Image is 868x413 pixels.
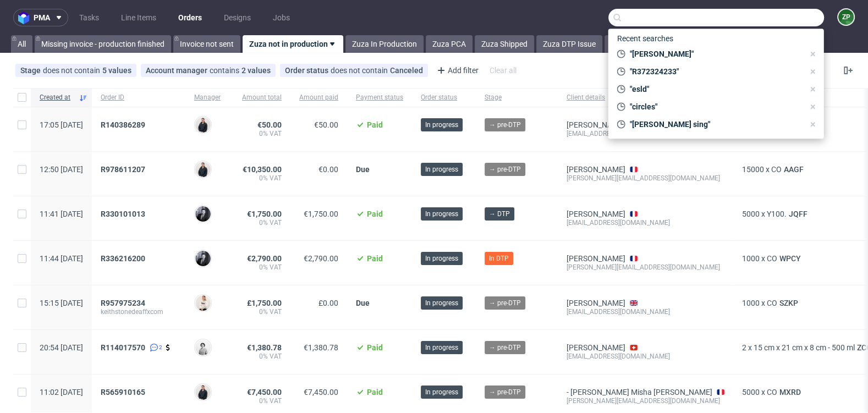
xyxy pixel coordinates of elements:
[489,120,521,130] span: → pre-DTP
[742,388,760,397] span: 5000
[101,388,145,397] span: R565910165
[238,307,282,316] span: 0% VAT
[432,62,481,79] div: Add filter
[390,66,423,75] div: Canceled
[18,12,34,24] img: logo
[43,66,102,75] span: does not contain
[101,299,145,307] span: R957975234
[101,343,145,352] span: R114017570
[217,9,257,26] a: Designs
[613,30,678,47] span: Recent searches
[625,119,804,130] span: "[PERSON_NAME] sing"
[777,388,803,397] span: MXRD
[567,120,625,129] a: [PERSON_NAME]
[101,254,145,263] span: R336216200
[101,120,145,129] span: R140386289
[40,165,83,174] span: 12:50 [DATE]
[102,66,131,75] div: 5 values
[11,35,32,53] a: All
[425,209,458,219] span: In progress
[318,165,338,174] span: €0.00
[425,298,458,308] span: In progress
[567,299,625,307] a: [PERSON_NAME]
[567,174,724,183] div: [PERSON_NAME][EMAIL_ADDRESS][DOMAIN_NAME]
[567,263,724,272] div: [PERSON_NAME][EMAIL_ADDRESS][DOMAIN_NAME]
[489,298,521,308] span: → pre-DTP
[367,120,383,129] span: Paid
[318,299,338,307] span: £0.00
[20,66,43,75] span: Stage
[356,93,403,102] span: Payment status
[247,343,282,352] span: €1,380.78
[742,299,760,307] span: 1000
[567,352,724,361] div: [EMAIL_ADDRESS][DOMAIN_NAME]
[195,384,211,400] img: Adrian Margula
[567,210,625,218] a: [PERSON_NAME]
[241,66,271,75] div: 2 values
[34,14,50,21] span: pma
[345,35,424,53] a: Zuza In Production
[172,9,208,26] a: Orders
[489,254,509,263] span: In DTP
[567,93,724,102] span: Client details
[40,254,83,263] span: 11:44 [DATE]
[314,120,338,129] span: €50.00
[195,162,211,177] img: Adrian Margula
[40,120,83,129] span: 17:05 [DATE]
[73,9,106,26] a: Tasks
[147,343,162,352] a: 2
[367,388,383,397] span: Paid
[238,174,282,183] span: 0% VAT
[475,35,534,53] a: Zuza Shipped
[304,210,338,218] span: €1,750.00
[101,299,147,307] a: R957975234
[767,210,787,218] span: Y100.
[426,35,473,53] a: Zuza PCA
[536,35,602,53] a: Zuza DTP Issue
[40,210,83,218] span: 11:41 [DATE]
[238,93,282,102] span: Amount total
[40,388,83,397] span: 11:02 [DATE]
[101,388,147,397] a: R565910165
[421,93,467,102] span: Order status
[40,343,83,352] span: 20:54 [DATE]
[567,129,724,138] div: [EMAIL_ADDRESS][DOMAIN_NAME]
[238,397,282,405] span: 0% VAT
[146,66,210,75] span: Account manager
[742,343,746,352] span: 2
[485,93,549,102] span: Stage
[367,254,383,263] span: Paid
[777,299,800,307] span: SZKP
[356,299,370,307] span: Due
[243,35,343,53] a: Zuza not in production
[425,343,458,353] span: In progress
[247,299,282,307] span: £1,750.00
[425,120,458,130] span: In progress
[101,307,177,316] span: keithstonedeaffxcom
[101,210,147,218] a: R330101013
[247,254,282,263] span: €2,790.00
[299,93,338,102] span: Amount paid
[101,120,147,129] a: R140386289
[754,343,855,352] span: 15 cm x 21 cm x 8 cm - 500 ml
[742,254,760,263] span: 1000
[13,9,68,26] button: pma
[742,210,760,218] span: 5000
[782,165,806,174] span: AAGF
[771,165,782,174] span: CO
[101,165,147,174] a: R978611207
[767,388,777,397] span: CO
[567,307,724,316] div: [EMAIL_ADDRESS][DOMAIN_NAME]
[101,93,177,102] span: Order ID
[257,120,282,129] span: €50.00
[425,254,458,263] span: In progress
[173,35,240,53] a: Invoice not sent
[367,343,383,352] span: Paid
[425,387,458,397] span: In progress
[194,93,221,102] span: Manager
[238,129,282,138] span: 0% VAT
[238,263,282,272] span: 0% VAT
[767,299,777,307] span: CO
[625,84,804,95] span: "esld"
[838,9,854,25] figcaption: ZP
